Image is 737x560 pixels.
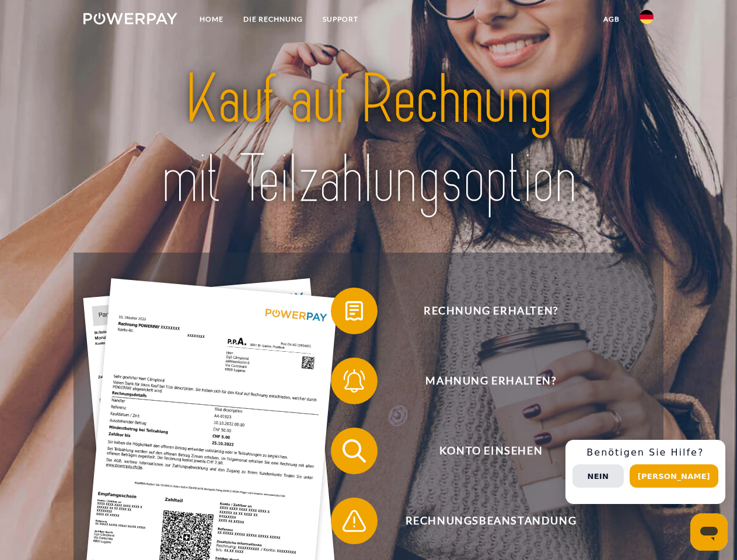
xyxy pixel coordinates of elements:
img: de [640,10,654,24]
iframe: Schaltfläche zum Öffnen des Messaging-Fensters [690,513,728,551]
a: agb [593,9,630,30]
img: qb_bell.svg [340,366,369,395]
button: Rechnungsbeanstandung [331,498,634,544]
img: title-powerpay_de.svg [111,56,626,223]
span: Mahnung erhalten? [348,358,634,404]
button: Nein [572,464,624,488]
div: Schnellhilfe [565,440,725,504]
img: logo-powerpay-white.svg [83,13,177,24]
span: Rechnung erhalten? [348,288,634,334]
span: Rechnungsbeanstandung [348,498,634,544]
button: Rechnung erhalten? [331,288,634,334]
a: DIE RECHNUNG [233,9,313,30]
h3: Benötigen Sie Hilfe? [572,447,718,459]
a: SUPPORT [313,9,368,30]
span: Konto einsehen [348,428,634,474]
button: Konto einsehen [331,428,634,474]
img: qb_warning.svg [340,506,369,535]
button: Mahnung erhalten? [331,358,634,404]
img: qb_bill.svg [340,296,369,325]
a: Home [190,9,233,30]
img: qb_search.svg [340,436,369,466]
button: [PERSON_NAME] [630,464,718,488]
